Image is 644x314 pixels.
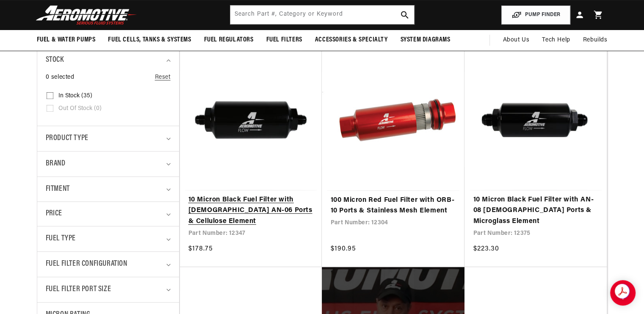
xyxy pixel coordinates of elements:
summary: Stock (0 selected) [46,48,171,73]
summary: Tech Help [536,30,576,50]
span: Fuel Regulators [204,36,254,44]
span: About Us [503,37,529,43]
a: 10 Micron Black Fuel Filter with [DEMOGRAPHIC_DATA] AN-06 Ports & Cellulose Element [188,195,314,227]
span: Fuel & Water Pumps [37,36,96,44]
span: Fitment [46,183,70,196]
summary: Fuel Filters [260,30,309,50]
span: Price [46,208,62,220]
summary: Fuel & Water Pumps [30,30,102,50]
input: Search by Part Number, Category or Keyword [230,6,414,24]
span: Fuel Filter Port Size [46,284,111,296]
span: Stock [46,54,64,66]
summary: Fitment (0 selected) [46,177,171,202]
summary: Accessories & Specialty [309,30,394,50]
a: 100 Micron Red Fuel Filter with ORB-10 Ports & Stainless Mesh Element [330,195,456,217]
summary: Price [46,202,171,226]
summary: Fuel Cells, Tanks & Systems [102,30,197,50]
button: PUMP FINDER [501,6,570,25]
a: 10 Micron Black Fuel Filter with AN-08 [DEMOGRAPHIC_DATA] Ports & Microglass Element [473,195,598,227]
span: Product type [46,132,88,145]
span: Brand [46,158,66,170]
span: Out of stock (0) [58,105,102,113]
a: About Us [496,30,536,50]
span: Tech Help [542,36,570,45]
span: Rebuilds [583,36,608,45]
span: In stock (35) [58,92,92,100]
span: Fuel Filter Configuration [46,258,127,270]
summary: Rebuilds [577,30,614,50]
span: 0 selected [46,73,75,82]
summary: Fuel Type (0 selected) [46,226,171,251]
summary: Fuel Regulators [198,30,260,50]
img: Aeromotive [33,5,139,25]
span: Fuel Filters [266,36,302,44]
span: Fuel Cells, Tanks & Systems [108,36,191,44]
span: System Diagrams [401,36,451,44]
summary: Product type (0 selected) [46,126,171,151]
a: Reset [155,73,171,82]
summary: Fuel Filter Configuration (0 selected) [46,252,171,277]
span: Fuel Type [46,233,76,245]
summary: Fuel Filter Port Size (0 selected) [46,277,171,302]
summary: System Diagrams [394,30,457,50]
summary: Brand (0 selected) [46,151,171,176]
button: search button [395,6,414,24]
span: Accessories & Specialty [315,36,388,44]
